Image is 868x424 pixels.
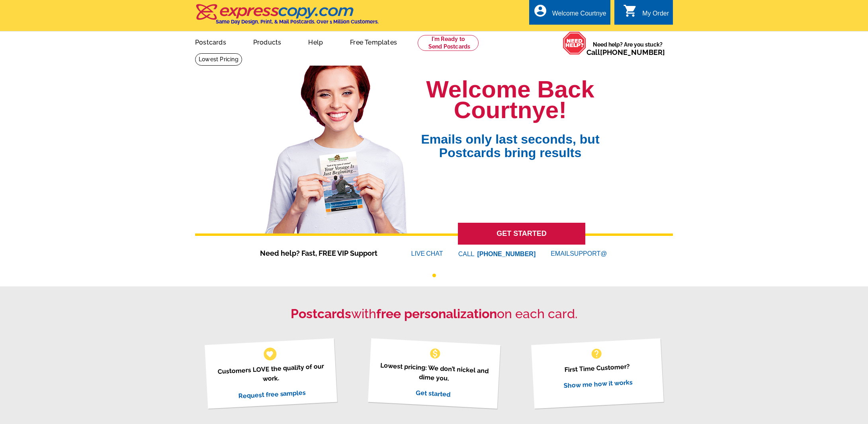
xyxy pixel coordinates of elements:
h1: Welcome Back Courtnye! [412,79,608,121]
strong: free personalization [376,306,497,321]
img: help [563,31,586,55]
span: Need help? Are you stuck? [586,41,669,56]
a: Request free samples [238,389,306,400]
span: favorite [266,350,274,358]
a: LIVECHAT [411,250,443,257]
h4: Same Day Design, Print, & Mail Postcards. Over 1 Million Customers. [216,19,379,25]
div: Welcome Courtnye [552,10,606,21]
p: First Time Customer? [541,360,653,376]
span: help [590,347,603,360]
div: My Order [642,10,669,21]
span: Emails only last seconds, but Postcards bring results [412,121,608,159]
span: monetization_on [429,347,442,360]
a: Postcards [182,32,239,51]
img: welcome-back-logged-in.png [260,59,412,233]
button: 1 of 1 [432,274,436,277]
a: Free Templates [337,32,410,51]
a: GET STARTED [458,223,585,245]
font: LIVE [411,249,426,259]
a: Same Day Design, Print, & Mail Postcards. Over 1 Million Customers. [195,10,379,25]
span: Call [586,48,665,56]
a: [PHONE_NUMBER] [600,48,665,56]
p: Lowest pricing: We don’t nickel and dime you. [377,360,490,385]
a: shopping_cart My Order [623,9,669,19]
i: account_circle [533,4,547,18]
a: Show me how it works [563,378,633,389]
a: Get started [415,389,450,398]
p: Customers LOVE the quality of our work. [214,361,327,386]
a: Help [295,32,336,51]
h2: with on each card. [195,306,673,321]
i: shopping_cart [623,4,637,18]
font: SUPPORT@ [570,249,608,259]
strong: Postcards [291,306,351,321]
span: Need help? Fast, FREE VIP Support [260,248,387,259]
a: Products [240,32,294,51]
